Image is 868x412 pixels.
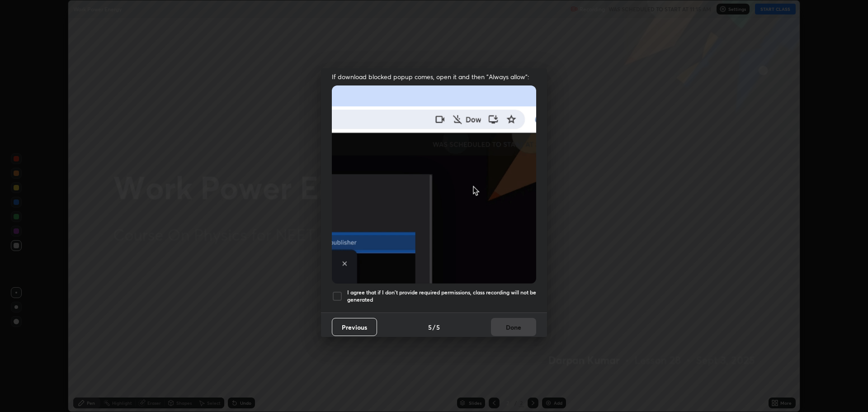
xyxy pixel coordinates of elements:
h5: I agree that if I don't provide required permissions, class recording will not be generated [347,289,536,303]
img: downloads-permission-blocked.gif [332,85,536,283]
span: If download blocked popup comes, open it and then "Always allow": [332,72,536,81]
h4: 5 [436,322,440,332]
h4: / [433,322,435,332]
button: Previous [332,318,377,336]
h4: 5 [428,322,432,332]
